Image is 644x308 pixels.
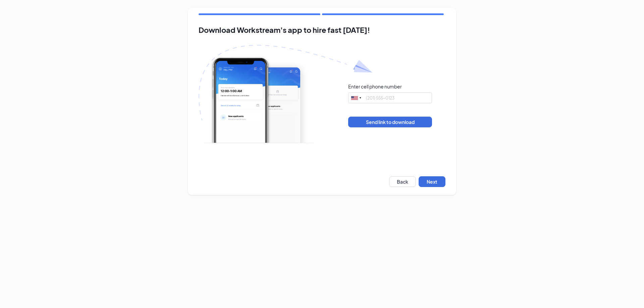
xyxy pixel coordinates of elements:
[389,176,416,187] button: Back
[348,83,402,90] div: Enter cell phone number
[348,93,364,103] div: United States: +1
[348,93,432,103] input: (201) 555-0123
[419,176,445,187] button: Next
[199,45,372,143] img: Download Workstream's app with paper plane
[199,26,445,34] h2: Download Workstream's app to hire fast [DATE]!
[348,117,432,127] button: Send link to download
